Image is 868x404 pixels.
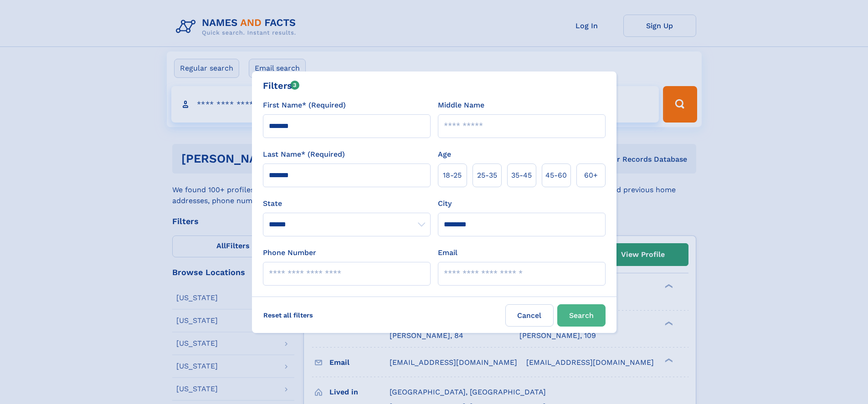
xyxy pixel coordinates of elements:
[557,304,606,327] button: Search
[263,79,300,92] div: Filters
[438,198,452,209] label: City
[257,304,319,326] label: Reset all filters
[438,100,484,111] label: Middle Name
[263,198,431,209] label: State
[511,170,532,181] span: 35‑45
[443,170,462,181] span: 18‑25
[505,304,554,327] label: Cancel
[263,100,346,111] label: First Name* (Required)
[477,170,497,181] span: 25‑35
[438,247,457,258] label: Email
[263,149,345,160] label: Last Name* (Required)
[438,149,451,160] label: Age
[263,247,316,258] label: Phone Number
[545,170,567,181] span: 45‑60
[584,170,598,181] span: 60+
